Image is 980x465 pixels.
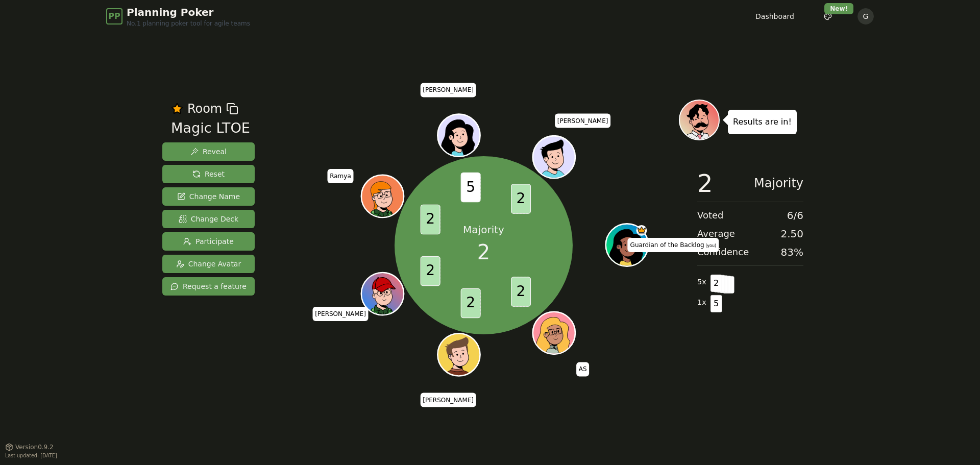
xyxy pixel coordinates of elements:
[857,8,874,25] button: G
[162,255,255,273] button: Change Avatar
[463,223,504,237] p: Majority
[162,165,255,183] button: Reset
[460,173,480,203] span: 5
[170,281,247,291] span: Request a feature
[710,295,722,312] span: 5
[15,443,54,451] span: Version 0.9.2
[420,393,476,407] span: Click to change your name
[162,210,255,228] button: Change Deck
[106,5,250,28] a: PPPlanning PokerNo.1 planning poker tool for agile teams
[697,245,749,259] span: Confidence
[162,277,255,296] button: Request a feature
[628,238,719,252] span: Click to change your name
[607,225,647,265] button: Click to change your avatar
[183,236,234,247] span: Participate
[177,191,240,202] span: Change Name
[733,115,792,129] p: Results are in!
[162,187,255,206] button: Change Name
[192,169,225,179] span: Reset
[171,118,250,139] div: Magic LTOE
[697,277,706,288] span: 5 x
[819,7,837,26] button: New!
[697,297,706,308] span: 1 x
[162,142,255,161] button: Reveal
[5,453,57,458] span: Last updated: [DATE]
[127,5,250,19] span: Planning Poker
[176,259,241,269] span: Change Avatar
[312,307,369,321] span: Click to change your name
[327,169,354,183] span: Click to change your name
[460,288,480,319] span: 2
[420,83,476,97] span: Click to change your name
[787,208,803,223] span: 6 / 6
[511,277,531,307] span: 2
[755,11,794,21] a: Dashboard
[420,256,440,286] span: 2
[511,184,531,214] span: 2
[704,243,717,248] span: (you)
[127,19,250,28] span: No.1 planning poker tool for agile teams
[162,232,255,251] button: Participate
[420,205,440,235] span: 2
[636,225,647,236] span: Guardian of the Backlog is the host
[108,10,120,22] span: PP
[781,245,803,259] span: 83 %
[179,214,238,224] span: Change Deck
[710,275,722,292] span: 2
[697,227,735,241] span: Average
[780,227,803,241] span: 2.50
[171,100,183,118] button: Remove as favourite
[754,171,803,195] span: Majority
[187,100,222,118] span: Room
[697,208,724,223] span: Voted
[5,443,54,451] button: Version0.9.2
[824,3,853,14] div: New!
[477,237,490,267] span: 2
[190,146,227,157] span: Reveal
[697,171,713,195] span: 2
[555,114,611,128] span: Click to change your name
[576,362,590,377] span: Click to change your name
